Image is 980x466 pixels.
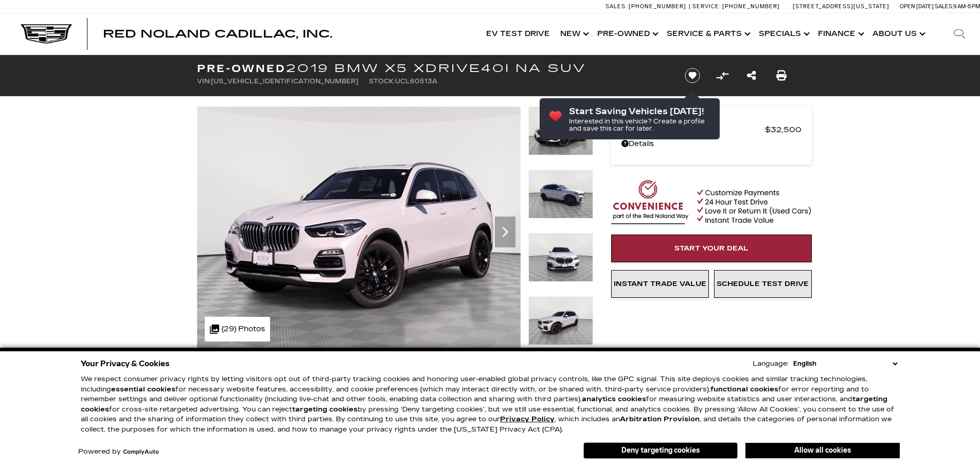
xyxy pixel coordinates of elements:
img: Used 2019 White BMW xDrive40i image 4 [528,296,593,345]
div: Powered by [78,449,159,455]
img: Used 2019 White BMW xDrive40i image 1 [528,106,593,155]
a: Finance [813,13,867,55]
span: Red [PERSON_NAME] [621,122,765,137]
span: [PHONE_NUMBER] [629,3,686,10]
div: (29) Photos [205,317,270,342]
strong: Pre-Owned [197,62,286,75]
span: Schedule Test Drive [717,280,809,288]
a: Details [621,137,801,151]
span: Sales: [935,3,953,10]
a: EV Test Drive [481,13,555,55]
span: VIN: [197,78,211,85]
a: Red [PERSON_NAME] $32,500 [621,122,801,137]
button: Compare vehicle [715,68,730,83]
span: [US_VEHICLE_IDENTIFICATION_NUMBER] [211,78,359,85]
h1: 2019 BMW X5 xDrive40i NA SUV [197,63,668,74]
a: Print this Pre-Owned 2019 BMW X5 xDrive40i NA SUV [776,68,787,83]
a: [STREET_ADDRESS][US_STATE] [793,3,889,10]
a: Specials [754,13,813,55]
a: Service: [PHONE_NUMBER] [689,4,782,9]
span: Red Noland Cadillac, Inc. [103,28,332,40]
select: Language Select [791,359,900,369]
a: Schedule Test Drive [714,270,812,298]
a: Pre-Owned [592,13,662,55]
strong: Arbitration Provision [620,415,700,423]
p: We respect consumer privacy rights by letting visitors opt out of third-party tracking cookies an... [81,374,900,435]
strong: functional cookies [710,385,778,393]
img: Used 2019 White BMW xDrive40i image 2 [528,170,593,219]
div: Language: [753,361,789,367]
button: Deny targeting cookies [583,442,738,459]
span: Start Your Deal [674,244,749,253]
a: Service & Parts [662,13,754,55]
a: Sales: [PHONE_NUMBER] [605,4,689,9]
span: $32,500 [765,122,801,137]
a: Share this Pre-Owned 2019 BMW X5 xDrive40i NA SUV [747,68,756,83]
img: Used 2019 White BMW xDrive40i image 3 [528,233,593,282]
a: Privacy Policy [500,415,555,423]
strong: targeting cookies [81,395,887,414]
span: UCL60513A [395,78,437,85]
img: Used 2019 White BMW xDrive40i image 1 [197,106,521,349]
button: Save vehicle [681,67,704,84]
span: 9 AM-6 PM [953,3,980,10]
span: Service: [692,3,721,10]
a: ComplyAuto [123,449,159,455]
span: Open [DATE] [900,3,934,10]
a: Red Noland Cadillac, Inc. [103,29,332,39]
span: Sales: [605,3,627,10]
img: Cadillac Dark Logo with Cadillac White Text [21,24,72,44]
span: Stock: [369,78,395,85]
a: Instant Trade Value [611,270,709,298]
strong: targeting cookies [292,405,358,414]
strong: essential cookies [111,385,175,393]
button: Allow all cookies [745,443,900,458]
a: New [555,13,592,55]
span: Instant Trade Value [614,280,706,288]
strong: analytics cookies [582,395,646,403]
span: [PHONE_NUMBER] [722,3,780,10]
span: Your Privacy & Cookies [81,356,170,371]
a: Start Your Deal [611,235,812,262]
div: Next [495,217,515,247]
a: About Us [867,13,929,55]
